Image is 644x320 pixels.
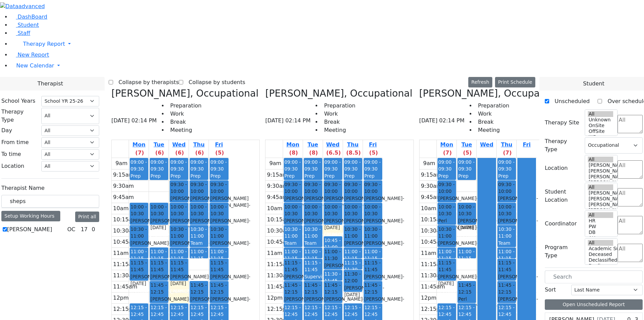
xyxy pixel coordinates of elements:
label: Collapse by students [183,77,245,88]
span: 09:00 - 09:30 [150,159,167,172]
textarea: Search [618,216,643,234]
li: Meeting [475,126,509,134]
span: 10:30 - 11:00 [284,226,301,239]
option: Academic Support [588,246,613,252]
span: 10:30 - 11:00 [170,226,188,240]
textarea: Search [618,115,643,133]
span: 11:45 - 12:15 [364,282,382,296]
div: [PERSON_NAME] [130,217,148,231]
div: Team Meeting [498,240,515,254]
div: [PERSON_NAME] [364,217,382,231]
a: Student [11,22,39,28]
span: 09:30 - 10:00 [170,181,188,195]
span: [DATE] 02:14 PM [111,117,157,125]
span: Therapy Report [23,41,65,47]
label: Student Location [545,188,581,204]
div: [PERSON_NAME] [324,262,342,276]
span: [DATE] 02:14 PM [265,117,310,125]
option: All [588,184,613,190]
span: 10:00 - 10:30 [284,203,302,217]
span: 10:00 - 10:30 [438,203,455,217]
div: [PERSON_NAME] [190,296,208,309]
span: [DATE] 02:14 PM [419,117,465,125]
span: 09:30 - 10:00 [364,181,382,195]
span: 11:45 - 12:15 [498,282,515,296]
div: Prep [170,173,188,179]
a: New Calendar [11,59,644,73]
span: 11:00 - 11:15 [284,249,301,261]
span: 11:45 - 12:15 [458,282,475,296]
div: 9am [114,159,129,167]
span: 11:45 - 12:15 [150,282,168,296]
span: 11:45 - 12:15 [324,282,342,296]
div: [PERSON_NAME] [170,288,188,295]
div: Team Meeting [304,240,322,254]
span: - [DATE] [364,240,404,253]
span: 09:00 - 09:30 [498,159,514,172]
div: [PERSON_NAME] [324,231,342,238]
li: Work [475,110,509,118]
div: Prep [498,173,515,179]
option: AH [588,235,613,241]
span: 09:00 - 09:30 [324,159,341,172]
label: Sort [545,286,556,294]
li: Meeting [321,126,355,134]
span: 11:30 - 11:45 [324,271,341,283]
span: 09:00 - 09:30 [170,159,187,172]
option: Deceased [588,252,613,257]
div: [PERSON_NAME] [304,296,322,309]
span: 09:30 - 10:00 [344,181,362,195]
button: Print Schedule [495,77,535,87]
div: 9:15am [265,171,289,179]
div: [PERSON_NAME] [130,240,148,254]
div: [PERSON_NAME] [498,217,515,231]
span: 09:00 - 09:30 [304,159,321,172]
label: Location [1,162,24,170]
span: 10:30 - 11:00 [130,226,148,240]
div: [PERSON_NAME] [438,288,455,295]
span: - [DATE] [364,196,404,208]
span: 12:15 - 12:45 [170,305,187,317]
span: 10:00 - 10:30 [150,203,168,217]
div: [PERSON_NAME] [304,217,322,231]
div: [PERSON_NAME] [210,273,228,287]
label: (8.5) [346,149,361,157]
span: 12:15 - 12:45 [344,305,361,317]
span: 11:45 - 12:15 [190,282,208,296]
div: Team Meeting [190,240,208,254]
span: 09:30 - 10:00 [190,181,208,195]
li: Preparation [168,102,201,110]
label: Program Type [545,243,581,260]
option: [PERSON_NAME] 2 [588,180,613,185]
div: [PERSON_NAME] [170,240,188,254]
div: [PERSON_NAME] [438,195,455,209]
span: 10:00 - 10:30 [170,203,188,217]
span: 10:30 - 11:00 [364,226,382,240]
div: Prep [438,173,455,179]
span: 10:00 - 10:30 [304,203,322,217]
option: Declines [588,263,613,269]
span: - [DATE] [364,274,404,286]
label: (6) [175,149,184,157]
div: [PERSON_NAME] [438,273,455,287]
span: 09:30 - 10:00 [438,181,455,195]
div: Prep [364,173,382,179]
textarea: Search [618,160,643,179]
span: 11:00 - 11:15 [304,249,321,261]
span: 09:00 - 09:30 [438,159,454,172]
span: 10:00 - 10:30 [130,203,148,217]
option: OnSite [588,123,613,128]
div: Prep [190,173,208,179]
div: 9am [422,159,437,167]
a: New Report [11,52,49,58]
span: 12:15 - 12:45 [150,305,167,317]
option: DB [588,229,613,235]
span: 12:15 - 12:45 [458,305,474,317]
div: Prep [458,173,475,179]
label: (5) [215,149,224,157]
a: Therapy Report [11,37,644,51]
label: Therapy Type [545,137,581,154]
span: 10:00 - 10:30 [324,203,342,217]
span: 11:15 - 11:45 [210,259,228,273]
span: 11:15 - 11:45 [150,259,168,273]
